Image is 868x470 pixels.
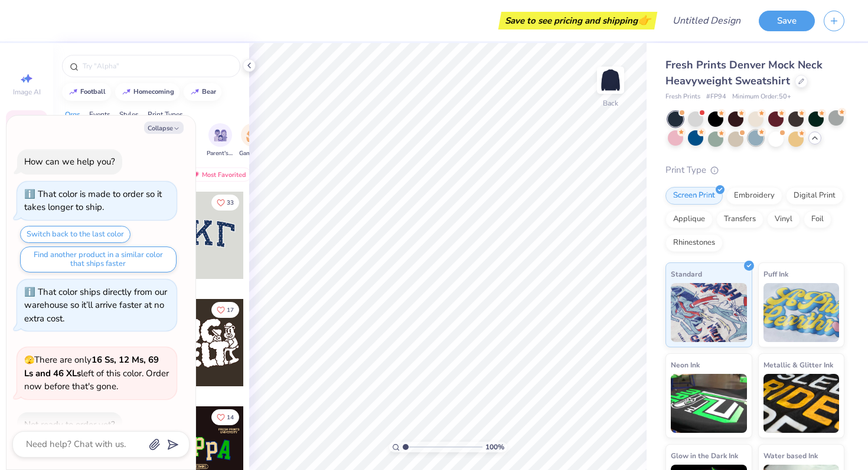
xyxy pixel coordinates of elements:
[65,109,80,120] div: Orgs
[24,354,169,392] span: There are only left of this color. Order now before that's gone.
[119,109,139,120] div: Styles
[706,92,726,102] span: # FP94
[665,187,723,205] div: Screen Print
[207,149,234,158] span: Parent's Weekend
[185,167,252,182] div: Most Favorited
[239,123,266,158] button: filter button
[24,286,167,324] div: That color ships directly from our warehouse so it’ll arrive faster at no extra cost.
[767,211,800,228] div: Vinyl
[671,359,700,371] span: Neon Ink
[665,92,700,102] span: Fresh Prints
[207,123,234,158] div: filter for Parent's Weekend
[665,211,713,228] div: Applique
[202,88,216,95] div: bear
[671,283,747,342] img: Standard
[214,129,227,142] img: Parent's Weekend Image
[62,83,111,101] button: football
[81,60,233,72] input: Try "Alpha"
[89,109,110,120] div: Events
[24,156,115,167] div: How can we help you?
[599,68,622,92] img: Back
[763,374,840,433] img: Metallic & Glitter Ink
[227,200,234,206] span: 33
[763,283,840,342] img: Puff Ink
[24,354,34,366] span: 🫣
[239,149,266,158] span: Game Day
[763,359,833,371] span: Metallic & Glitter Ink
[122,88,131,96] img: trend_line.gif
[184,83,221,101] button: bear
[80,88,106,95] div: football
[239,123,266,158] div: filter for Game Day
[763,268,788,280] span: Puff Ink
[211,409,239,425] button: Like
[227,415,234,420] span: 14
[485,442,504,452] span: 100 %
[671,374,747,433] img: Neon Ink
[211,302,239,318] button: Like
[665,58,823,88] span: Fresh Prints Denver Mock Neck Heavyweight Sweatshirt
[732,92,791,102] span: Minimum Order: 50 +
[20,246,177,272] button: Find another product in a similar color that ships faster
[665,163,844,177] div: Print Type
[24,188,162,213] div: That color is made to order so it takes longer to ship.
[603,98,618,109] div: Back
[227,307,234,313] span: 17
[13,87,41,97] span: Image AI
[638,13,651,27] span: 👉
[671,268,702,280] span: Standard
[133,88,174,95] div: homecoming
[148,109,183,120] div: Print Types
[211,195,239,211] button: Like
[759,11,815,31] button: Save
[68,88,78,96] img: trend_line.gif
[207,123,234,158] button: filter button
[804,211,831,228] div: Foil
[786,187,843,205] div: Digital Print
[665,234,723,252] div: Rhinestones
[246,129,260,142] img: Game Day Image
[501,12,654,29] div: Save to see pricing and shipping
[726,187,782,205] div: Embroidery
[144,121,184,134] button: Collapse
[20,226,130,243] button: Switch back to the last color
[663,9,750,32] input: Untitled Design
[190,88,200,96] img: trend_line.gif
[763,449,818,462] span: Water based Ink
[24,354,159,379] strong: 16 Ss, 12 Ms, 69 Ls and 46 XLs
[24,419,115,430] div: Not ready to order yet?
[671,449,738,462] span: Glow in the Dark Ink
[115,83,180,101] button: homecoming
[716,211,763,228] div: Transfers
